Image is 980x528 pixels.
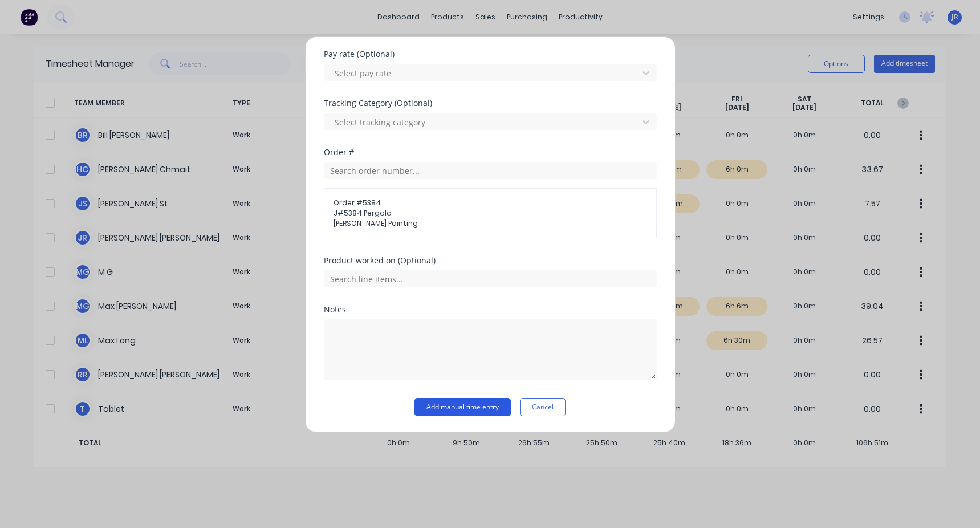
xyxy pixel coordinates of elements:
span: [PERSON_NAME] Painting [334,218,647,229]
div: Product worked on (Optional) [324,257,657,265]
div: Tracking Category (Optional) [324,99,657,107]
input: Search line items... [324,270,657,287]
div: Order # [324,148,657,156]
button: Cancel [520,398,566,416]
input: Search order number... [324,162,657,179]
div: Notes [324,306,657,314]
span: J#5384 Pergola [334,208,647,218]
div: Pay rate (Optional) [324,50,657,58]
button: Add manual time entry [414,398,511,416]
span: Order # 5384 [334,198,647,208]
